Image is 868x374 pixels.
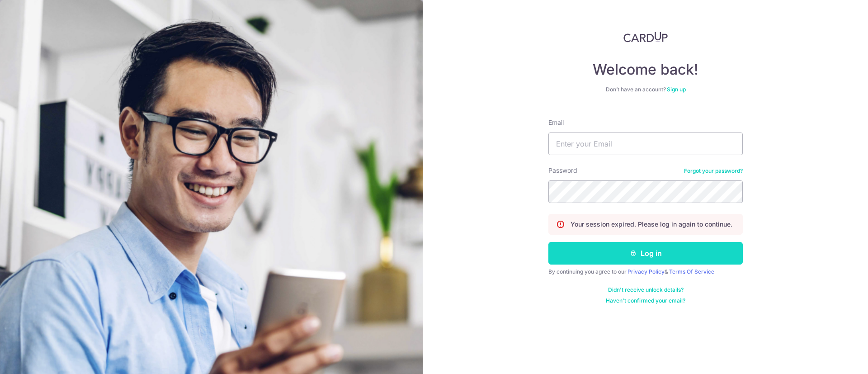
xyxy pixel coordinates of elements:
div: By continuing you agree to our & [548,268,743,275]
a: Forgot your password? [684,167,743,175]
div: Don’t have an account? [548,86,743,93]
p: Your session expired. Please log in again to continue. [571,220,732,229]
button: Log in [548,242,743,265]
a: Didn't receive unlock details? [608,286,684,294]
a: Sign up [667,86,686,93]
label: Email [548,118,564,127]
input: Enter your Email [548,133,743,155]
h4: Welcome back! [548,61,743,79]
a: Haven't confirmed your email? [606,297,685,304]
a: Privacy Policy [627,268,665,275]
img: CardUp Logo [623,32,668,43]
a: Terms Of Service [669,268,714,275]
label: Password [548,166,577,175]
